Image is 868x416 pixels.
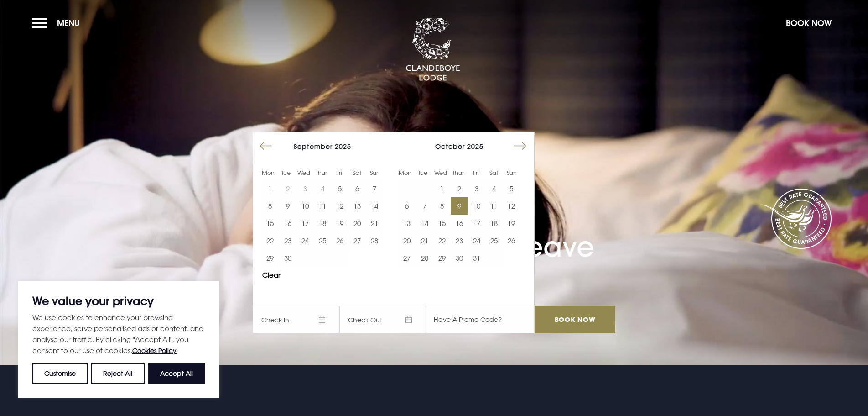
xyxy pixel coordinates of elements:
[348,232,366,249] button: 27
[398,249,416,267] button: 27
[348,180,366,197] button: 6
[451,197,468,215] td: Choose Thursday, October 9, 2025 as your start date.
[279,215,296,232] button: 16
[416,249,433,267] td: Choose Tuesday, October 28, 2025 as your start date.
[279,232,296,249] td: Choose Tuesday, September 23, 2025 as your start date.
[398,197,416,215] td: Choose Monday, October 6, 2025 as your start date.
[503,232,520,249] button: 26
[433,249,451,267] button: 29
[435,142,465,150] span: October
[261,197,279,215] button: 8
[416,249,433,267] button: 28
[398,215,416,232] button: 13
[348,232,366,249] td: Choose Saturday, September 27, 2025 as your start date.
[314,197,331,215] button: 11
[503,180,520,197] button: 5
[331,215,348,232] td: Choose Friday, September 19, 2025 as your start date.
[433,232,451,249] button: 22
[314,215,331,232] button: 18
[468,232,485,249] button: 24
[366,197,383,215] button: 14
[331,215,348,232] button: 19
[296,215,314,232] button: 17
[314,215,331,232] td: Choose Thursday, September 18, 2025 as your start date.
[433,180,451,197] button: 1
[32,312,205,356] p: We use cookies to enhance your browsing experience, serve personalised ads or content, and analys...
[296,232,314,249] button: 24
[261,249,279,267] button: 29
[451,249,468,267] td: Choose Thursday, October 30, 2025 as your start date.
[366,215,383,232] button: 21
[348,197,366,215] td: Choose Saturday, September 13, 2025 as your start date.
[503,180,520,197] td: Choose Sunday, October 5, 2025 as your start date.
[366,232,383,249] td: Choose Sunday, September 28, 2025 as your start date.
[511,137,529,155] button: Move forward to switch to the next month.
[433,249,451,267] td: Choose Wednesday, October 29, 2025 as your start date.
[433,215,451,232] td: Choose Wednesday, October 15, 2025 as your start date.
[451,232,468,249] td: Choose Thursday, October 23, 2025 as your start date.
[468,249,485,267] td: Choose Friday, October 31, 2025 as your start date.
[451,249,468,267] button: 30
[781,13,836,33] button: Book Now
[451,215,468,232] td: Choose Thursday, October 16, 2025 as your start date.
[348,197,366,215] button: 13
[468,249,485,267] button: 31
[366,180,383,197] button: 7
[366,215,383,232] td: Choose Sunday, September 21, 2025 as your start date.
[279,197,296,215] button: 9
[32,295,205,306] p: We value your privacy
[296,197,314,215] button: 10
[32,13,84,33] button: Menu
[261,215,279,232] td: Choose Monday, September 15, 2025 as your start date.
[433,215,451,232] button: 15
[416,215,433,232] td: Choose Tuesday, October 14, 2025 as your start date.
[468,180,485,197] td: Choose Friday, October 3, 2025 as your start date.
[433,232,451,249] td: Choose Wednesday, October 22, 2025 as your start date.
[296,232,314,249] td: Choose Wednesday, September 24, 2025 as your start date.
[426,306,535,333] input: Have A Promo Code?
[253,306,339,333] span: Check In
[405,18,460,82] img: Clandeboye Lodge
[485,215,503,232] button: 18
[468,232,485,249] td: Choose Friday, October 24, 2025 as your start date.
[132,347,177,354] a: Cookies Policy
[416,232,433,249] td: Choose Tuesday, October 21, 2025 as your start date.
[503,197,520,215] td: Choose Sunday, October 12, 2025 as your start date.
[451,180,468,197] td: Choose Thursday, October 2, 2025 as your start date.
[294,142,333,150] span: September
[451,215,468,232] button: 16
[416,215,433,232] button: 14
[148,363,205,384] button: Accept All
[261,197,279,215] td: Choose Monday, September 8, 2025 as your start date.
[503,197,520,215] button: 12
[314,232,331,249] button: 25
[32,363,88,384] button: Customise
[348,215,366,232] button: 20
[416,197,433,215] button: 7
[366,180,383,197] td: Choose Sunday, September 7, 2025 as your start date.
[348,215,366,232] td: Choose Saturday, September 20, 2025 as your start date.
[468,215,485,232] button: 17
[398,232,416,249] button: 20
[433,197,451,215] td: Choose Wednesday, October 8, 2025 as your start date.
[57,18,80,28] span: Menu
[451,197,468,215] button: 9
[314,232,331,249] td: Choose Thursday, September 25, 2025 as your start date.
[331,197,348,215] button: 12
[398,232,416,249] td: Choose Monday, October 20, 2025 as your start date.
[451,232,468,249] button: 23
[468,215,485,232] td: Choose Friday, October 17, 2025 as your start date.
[535,306,615,333] input: Book Now
[262,272,281,279] button: Clear
[398,215,416,232] td: Choose Monday, October 13, 2025 as your start date.
[279,249,296,267] td: Choose Tuesday, September 30, 2025 as your start date.
[468,197,485,215] td: Choose Friday, October 10, 2025 as your start date.
[503,232,520,249] td: Choose Sunday, October 26, 2025 as your start date.
[339,306,426,333] span: Check Out
[331,197,348,215] td: Choose Friday, September 12, 2025 as your start date.
[467,142,483,150] span: 2025
[485,197,503,215] button: 11
[261,215,279,232] button: 15
[296,215,314,232] td: Choose Wednesday, September 17, 2025 as your start date.
[416,197,433,215] td: Choose Tuesday, October 7, 2025 as your start date.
